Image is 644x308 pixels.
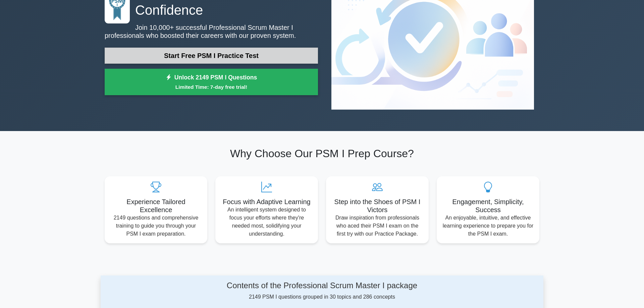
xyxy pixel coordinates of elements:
[105,147,539,160] h2: Why Choose Our PSM I Prep Course?
[221,206,313,238] p: An intelligent system designed to focus your efforts where they're needed most, solidifying your ...
[442,214,534,238] p: An enjoyable, intuitive, and effective learning experience to prepare you for the PSM I exam.
[110,214,202,238] p: 2149 questions and comprehensive training to guide you through your PSM I exam preparation.
[110,198,202,214] h5: Experience Tailored Excellence
[105,23,318,40] p: Join 10,000+ successful Professional Scrum Master I professionals who boosted their careers with ...
[105,69,318,96] a: Unlock 2149 PSM I QuestionsLimited Time: 7-day free trial!
[164,281,480,291] h4: Contents of the Professional Scrum Master I package
[442,198,534,214] h5: Engagement, Simplicity, Success
[105,48,318,64] a: Start Free PSM I Practice Test
[164,281,480,301] div: 2149 PSM I questions grouped in 30 topics and 286 concepts
[331,214,423,238] p: Draw inspiration from professionals who aced their PSM I exam on the first try with our Practice ...
[331,198,423,214] h5: Step into the Shoes of PSM I Victors
[113,83,310,91] small: Limited Time: 7-day free trial!
[221,198,313,206] h5: Focus with Adaptive Learning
